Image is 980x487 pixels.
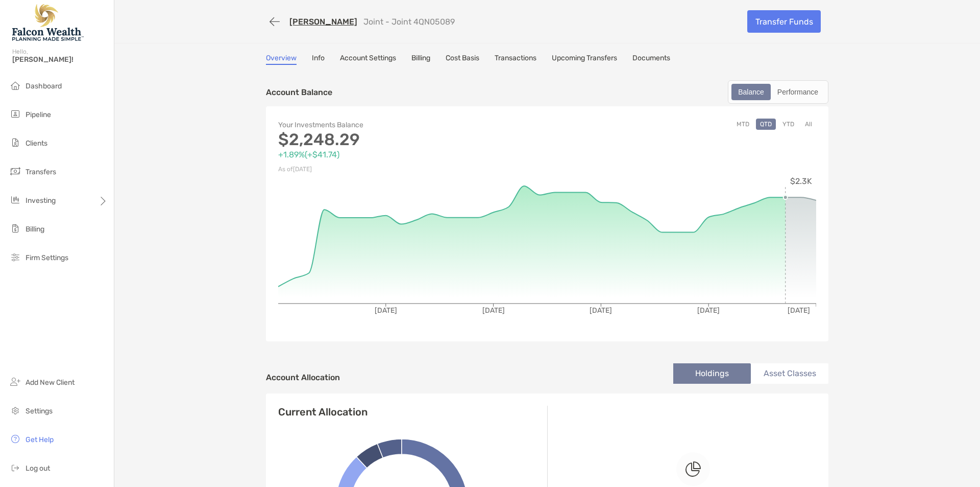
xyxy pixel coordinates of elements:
[26,435,54,444] span: Get Help
[26,168,56,176] span: Transfers
[9,136,21,149] img: clients icon
[12,55,108,64] span: [PERSON_NAME]!
[697,306,720,315] tspan: [DATE]
[278,133,547,146] p: $2,248.29
[26,225,44,234] span: Billing
[756,119,776,130] button: QTD
[673,363,751,384] li: Holdings
[375,306,397,315] tspan: [DATE]
[9,79,21,91] img: dashboard icon
[9,461,21,474] img: logout icon
[26,110,51,119] span: Pipeline
[632,54,670,65] a: Documents
[278,163,547,176] p: As of [DATE]
[788,306,810,315] tspan: [DATE]
[495,54,536,65] a: Transactions
[278,119,547,131] p: Your Investments Balance
[26,253,68,262] span: Firm Settings
[751,363,828,384] li: Asset Classes
[289,17,357,27] a: [PERSON_NAME]
[9,222,21,235] img: billing icon
[26,82,62,90] span: Dashboard
[9,251,21,263] img: firm-settings icon
[747,10,821,33] a: Transfer Funds
[26,407,53,415] span: Settings
[778,119,798,130] button: YTD
[26,139,47,148] span: Clients
[340,54,396,65] a: Account Settings
[772,85,824,99] div: Performance
[790,176,812,186] tspan: $2.3K
[9,376,21,388] img: add_new_client icon
[26,378,75,387] span: Add New Client
[278,148,547,161] p: +1.89% ( +$41.74 )
[590,306,612,315] tspan: [DATE]
[9,404,21,416] img: settings icon
[278,406,367,418] h4: Current Allocation
[26,196,56,205] span: Investing
[26,464,50,473] span: Log out
[312,54,325,65] a: Info
[732,119,753,130] button: MTD
[411,54,430,65] a: Billing
[9,194,21,206] img: investing icon
[266,373,340,382] h4: Account Allocation
[728,80,828,104] div: segmented control
[266,86,332,99] p: Account Balance
[9,433,21,445] img: get-help icon
[732,85,770,99] div: Balance
[801,119,816,130] button: All
[446,54,479,65] a: Cost Basis
[12,4,84,41] img: Falcon Wealth Planning Logo
[552,54,617,65] a: Upcoming Transfers
[482,306,505,315] tspan: [DATE]
[9,108,21,120] img: pipeline icon
[9,165,21,177] img: transfers icon
[363,17,455,27] p: Joint - Joint 4QN05089
[266,54,297,65] a: Overview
